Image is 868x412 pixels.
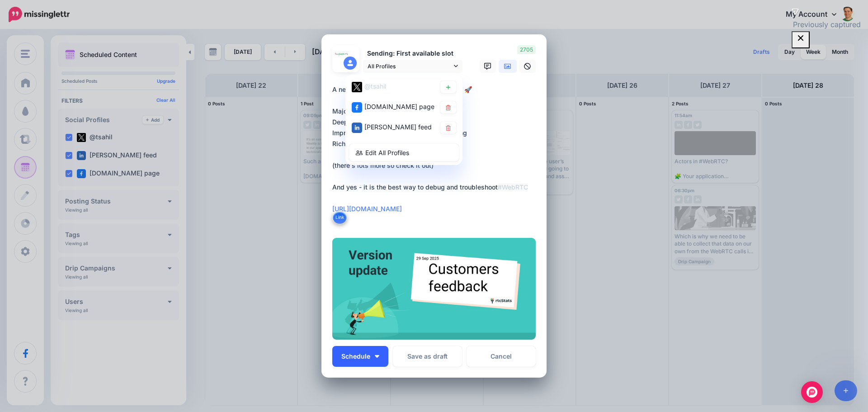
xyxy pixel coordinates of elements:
[332,211,347,224] button: Link
[349,144,459,161] a: Edit All Profiles
[352,102,362,113] img: facebook-square.png
[801,381,823,403] div: Open Intercom Messenger
[467,346,536,367] a: Cancel
[352,82,362,92] img: twitter-square.png
[364,103,434,110] span: [DOMAIN_NAME] page
[363,60,462,73] a: All Profiles
[335,48,348,61] img: 14446026_998167033644330_331161593929244144_n-bsa28576.png
[341,353,370,360] span: Schedule
[352,123,362,133] img: linkedin-square.png
[368,62,452,71] span: All Profiles
[393,346,462,367] button: Save as draft
[364,123,432,131] span: [PERSON_NAME] feed
[332,346,388,367] button: Schedule
[332,84,540,214] div: A new version of rtcStats has bee released 🚀 Major updates: Deeper ICE Connectivity Analysis Impr...
[375,355,379,358] img: arrow-down-white.png
[344,57,357,70] img: user_default_image.png
[332,238,536,340] img: WBH9CQTK9SARCJZP9D4A5V0EQ34DVBXS.jpg
[517,45,536,54] span: 2705
[364,82,386,90] span: @tsahil
[363,48,462,59] p: Sending: First available slot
